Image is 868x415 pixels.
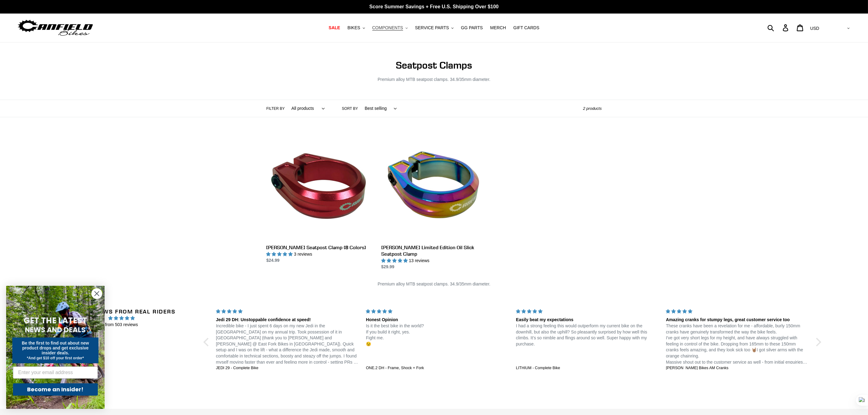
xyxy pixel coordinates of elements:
[326,24,343,32] a: SALE
[490,25,506,30] span: MERCH
[24,315,87,326] span: GET THE LATEST
[516,317,659,323] div: Easily beat my expectations
[27,356,84,360] span: *And get $10 off your first order*
[415,25,449,30] span: SERVICE PARTS
[396,59,472,71] span: Seatpost Clamps
[347,25,360,30] span: BIKES
[91,288,102,299] button: Close dialog
[216,317,359,323] div: Jedi 29 DH: Unstoppable confidence at speed!
[216,308,359,315] div: 5 stars
[412,24,457,32] button: SERVICE PARTS
[366,323,509,347] p: Is it the best bike in the world? If you build it right, yes. Fight me. 😉
[344,24,368,32] button: BIKES
[366,308,509,315] div: 5 stars
[666,317,809,323] div: Amazing cranks for stumpy legs, great customer service too
[487,24,509,32] a: MERCH
[369,24,411,32] button: COMPONENTS
[43,321,200,328] span: from 503 reviews
[266,281,602,287] p: Premium alloy MTB seatpost clamps. 34.9/35mm diameter.
[510,24,542,32] a: GIFT CARDS
[25,325,86,335] span: NEWS AND DEALS
[17,18,94,38] img: Canfield Bikes
[22,341,89,355] span: Be the first to find out about new product drops and get exclusive insider deals.
[516,308,659,315] div: 5 stars
[461,25,483,30] span: GG PARTS
[43,308,200,315] h2: Real Reviews from Real Riders
[329,25,340,30] span: SALE
[666,308,809,315] div: 5 stars
[458,24,486,32] a: GG PARTS
[666,323,809,365] p: These cranks have been a revelation for me - affordable, burly 150mm cranks have genuinely transf...
[342,106,358,111] label: Sort by
[372,25,403,30] span: COMPONENTS
[266,76,602,83] p: Premium alloy MTB seatpost clamps. 34.9/35mm diameter.
[771,21,786,34] input: Search
[216,323,359,365] p: Incredible bike - I just spent 6 days on my new Jedi in the [GEOGRAPHIC_DATA] on my annual trip. ...
[266,106,285,111] label: Filter by
[516,323,659,347] p: I had a strong feeling this would outperform my current bike on the downhill, but also the uphill...
[666,365,809,371] a: [PERSON_NAME] Bikes AM Cranks
[583,106,602,111] span: 2 products
[516,365,659,371] a: LITHIUM - Complete Bike
[366,365,509,371] a: ONE.2 DH - Frame, Shock + Fork
[43,315,200,321] span: 4.96 stars
[366,317,509,323] div: Honest Opinion
[13,366,98,379] input: Enter your email address
[13,383,98,396] button: Become an Insider!
[513,25,539,30] span: GIFT CARDS
[216,365,359,371] a: JEDI 29 - Complete Bike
